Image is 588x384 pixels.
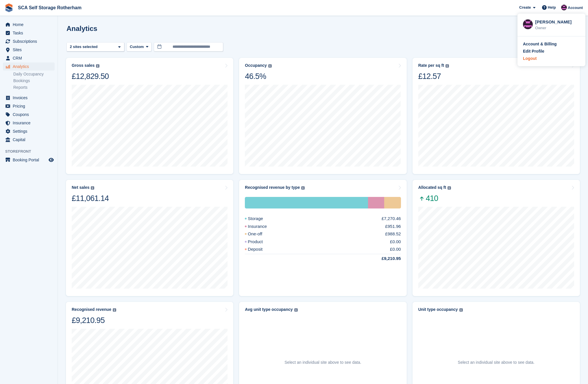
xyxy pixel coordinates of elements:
[13,78,55,84] a: Bookings
[72,185,89,190] div: Net sales
[459,308,463,312] img: icon-info-grey-7440780725fd019a000dd9b08b2336e03edf1995a4989e88bcd33f0948082b44.svg
[3,62,55,71] a: menu
[390,239,401,245] div: £0.00
[72,193,109,203] div: £11,061.14
[13,156,47,164] span: Booking Portal
[418,185,446,190] div: Allocated sq ft
[3,29,55,37] a: menu
[245,71,271,81] div: 46.5%
[384,197,401,208] div: One-off
[294,308,298,312] img: icon-info-grey-7440780725fd019a000dd9b08b2336e03edf1995a4989e88bcd33f0948082b44.svg
[72,307,111,312] div: Recognised revenue
[72,71,109,81] div: £12,829.50
[548,5,556,10] span: Help
[5,149,58,154] span: Storefront
[418,71,449,81] div: £12.57
[48,156,55,163] a: Preview store
[523,41,580,47] a: Account & Billing
[16,3,84,12] a: SCA Self Storage Rotherham
[13,21,47,29] span: Home
[418,63,444,68] div: Rate per sq ft
[245,197,368,208] div: Storage
[66,25,97,32] h2: Analytics
[523,56,537,62] div: Logout
[13,54,47,62] span: CRM
[385,223,401,230] div: £951.96
[13,71,55,77] a: Daily Occupancy
[268,64,272,68] img: icon-info-grey-7440780725fd019a000dd9b08b2336e03edf1995a4989e88bcd33f0948082b44.svg
[3,102,55,110] a: menu
[3,156,55,164] a: menu
[382,215,401,222] div: £7,270.46
[458,359,535,365] p: Select an individual site above to see data.
[72,315,116,325] div: £9,210.95
[523,48,580,54] a: Edit Profile
[418,193,451,203] span: 410
[5,3,13,12] img: stora-icon-8386f47178a22dfd0bd8f6a31ec36ba5ce8667c1dd55bd0f319d3a0aa187defe.svg
[390,246,401,253] div: £0.00
[3,119,55,127] a: menu
[245,231,276,237] div: One-off
[445,64,449,68] img: icon-info-grey-7440780725fd019a000dd9b08b2336e03edf1995a4989e88bcd33f0948082b44.svg
[245,223,281,230] div: Insurance
[3,136,55,144] a: menu
[72,63,95,68] div: Gross sales
[535,19,580,24] div: [PERSON_NAME]
[3,94,55,102] a: menu
[91,186,94,190] img: icon-info-grey-7440780725fd019a000dd9b08b2336e03edf1995a4989e88bcd33f0948082b44.svg
[130,44,144,50] span: Custom
[245,185,300,190] div: Recognised revenue by type
[245,215,277,222] div: Storage
[113,308,116,312] img: icon-info-grey-7440780725fd019a000dd9b08b2336e03edf1995a4989e88bcd33f0948082b44.svg
[448,186,451,190] img: icon-info-grey-7440780725fd019a000dd9b08b2336e03edf1995a4989e88bcd33f0948082b44.svg
[96,64,99,68] img: icon-info-grey-7440780725fd019a000dd9b08b2336e03edf1995a4989e88bcd33f0948082b44.svg
[3,54,55,62] a: menu
[284,359,361,365] p: Select an individual site above to see data.
[13,37,47,45] span: Subscriptions
[568,5,583,11] span: Account
[523,48,544,54] div: Edit Profile
[3,127,55,135] a: menu
[13,110,47,119] span: Coupons
[13,136,47,144] span: Capital
[535,25,580,31] div: Owner
[13,29,47,37] span: Tasks
[245,239,277,245] div: Product
[13,94,47,102] span: Invoices
[418,307,458,312] div: Unit type occupancy
[13,102,47,110] span: Pricing
[561,5,567,10] img: Dale Chapman
[3,46,55,54] a: menu
[245,246,276,253] div: Deposit
[523,19,533,29] img: Dale Chapman
[301,186,305,190] img: icon-info-grey-7440780725fd019a000dd9b08b2336e03edf1995a4989e88bcd33f0948082b44.svg
[368,197,384,208] div: Insurance
[385,231,401,237] div: £988.52
[13,46,47,54] span: Sites
[3,37,55,45] a: menu
[69,44,100,50] div: 2 sites selected
[523,56,580,62] a: Logout
[13,119,47,127] span: Insurance
[13,62,47,71] span: Analytics
[523,41,557,47] div: Account & Billing
[3,110,55,119] a: menu
[3,21,55,29] a: menu
[245,63,267,68] div: Occupancy
[127,42,151,52] button: Custom
[368,255,401,262] div: £9,210.95
[13,85,55,90] a: Reports
[245,307,293,312] div: Avg unit type occupancy
[13,127,47,135] span: Settings
[519,5,531,10] span: Create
